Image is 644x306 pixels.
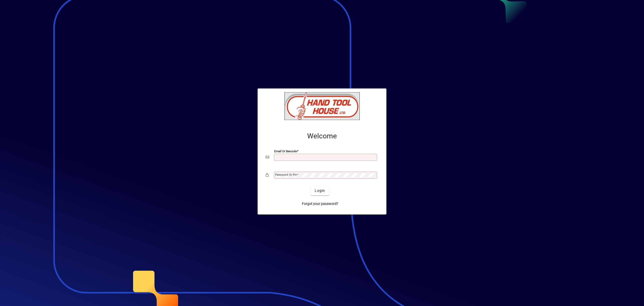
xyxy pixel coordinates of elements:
span: Forgot your password? [302,201,338,206]
span: Login [315,188,325,193]
a: Forgot your password? [300,199,340,208]
mat-label: Email or Barcode [274,149,297,153]
h2: Welcome [266,132,378,140]
mat-label: Password or Pin [275,173,297,176]
button: Login [311,186,329,195]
